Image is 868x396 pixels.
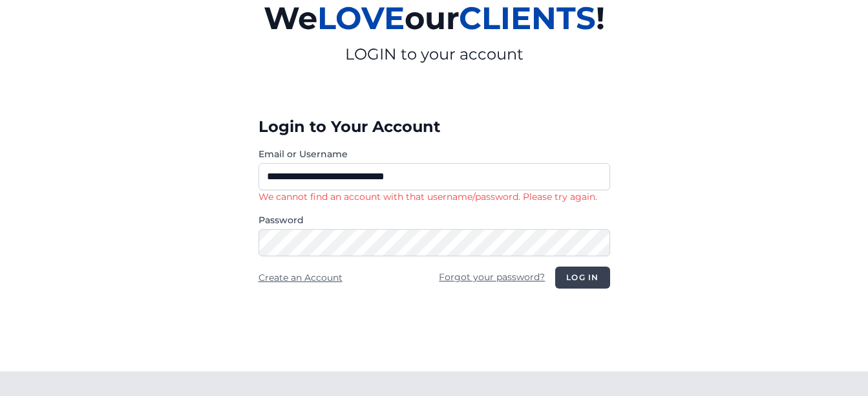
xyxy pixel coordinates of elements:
h3: Login to Your Account [259,116,610,137]
p: LOGIN to your account [114,44,755,65]
a: Forgot your password? [439,271,545,283]
label: Password [259,214,610,226]
button: Log in [555,267,609,289]
p: We cannot find an account with that username/password. Please try again. [259,190,610,203]
label: Email or Username [259,148,610,160]
a: Create an Account [259,272,343,283]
